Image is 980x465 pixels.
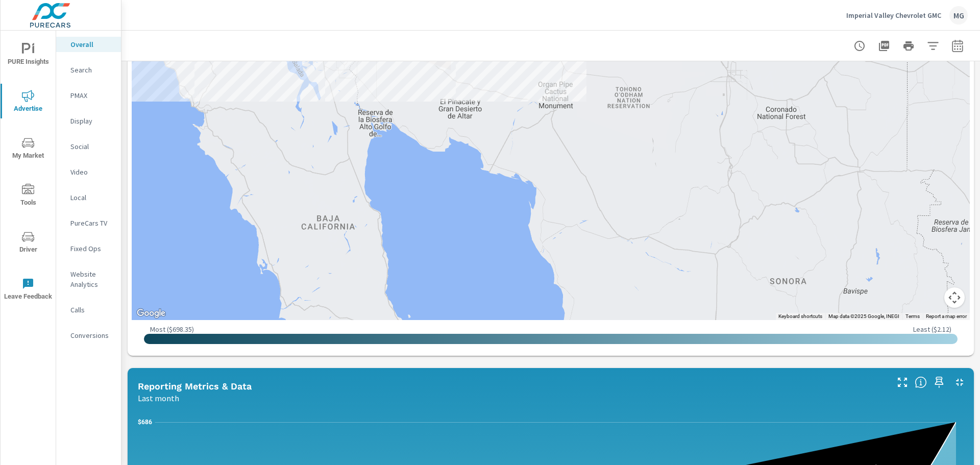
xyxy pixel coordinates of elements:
button: Make Fullscreen [894,374,911,390]
p: Search [70,65,113,75]
p: Most ( $698.35 ) [150,325,194,334]
div: Display [56,113,121,129]
div: PureCars TV [56,215,121,231]
div: Fixed Ops [56,241,121,256]
a: Open this area in Google Maps (opens a new window) [134,307,168,320]
div: Social [56,139,121,154]
p: Imperial Valley Chevrolet GMC [846,11,941,20]
p: Least ( $2.12 ) [913,325,951,334]
h5: Reporting Metrics & Data [138,381,252,391]
div: Overall [56,37,121,52]
div: nav menu [1,31,56,312]
span: PURE Insights [4,43,53,68]
a: Terms [905,313,920,319]
p: Display [70,116,113,126]
button: Map camera controls [944,287,965,308]
div: Local [56,190,121,205]
span: Tools [4,184,53,209]
span: Leave Feedback [4,278,53,303]
span: Driver [4,231,53,256]
button: Apply Filters [923,36,943,56]
div: Search [56,62,121,78]
div: PMAX [56,88,121,103]
div: MG [949,6,968,25]
p: Local [70,192,113,203]
p: PureCars TV [70,218,113,228]
a: Report a map error [926,313,967,319]
p: Calls [70,305,113,315]
span: My Market [4,137,53,162]
p: Website Analytics [70,269,113,289]
p: Fixed Ops [70,243,113,254]
button: Select Date Range [947,36,968,56]
span: Map data ©2025 Google, INEGI [828,313,899,319]
button: Print Report [898,36,919,56]
div: Conversions [56,328,121,343]
p: PMAX [70,90,113,101]
button: Minimize Widget [951,374,968,390]
img: Google [134,307,168,320]
p: Social [70,141,113,152]
div: Website Analytics [56,266,121,292]
div: Video [56,164,121,180]
p: Last month [138,392,179,404]
span: Save this to your personalized report [931,374,947,390]
span: Understand performance data overtime and see how metrics compare to each other. [915,376,927,388]
p: Conversions [70,330,113,340]
p: Video [70,167,113,177]
span: Advertise [4,90,53,115]
button: "Export Report to PDF" [874,36,894,56]
text: $686 [138,419,152,426]
div: Calls [56,302,121,317]
p: Overall [70,39,113,50]
button: Keyboard shortcuts [778,313,822,320]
